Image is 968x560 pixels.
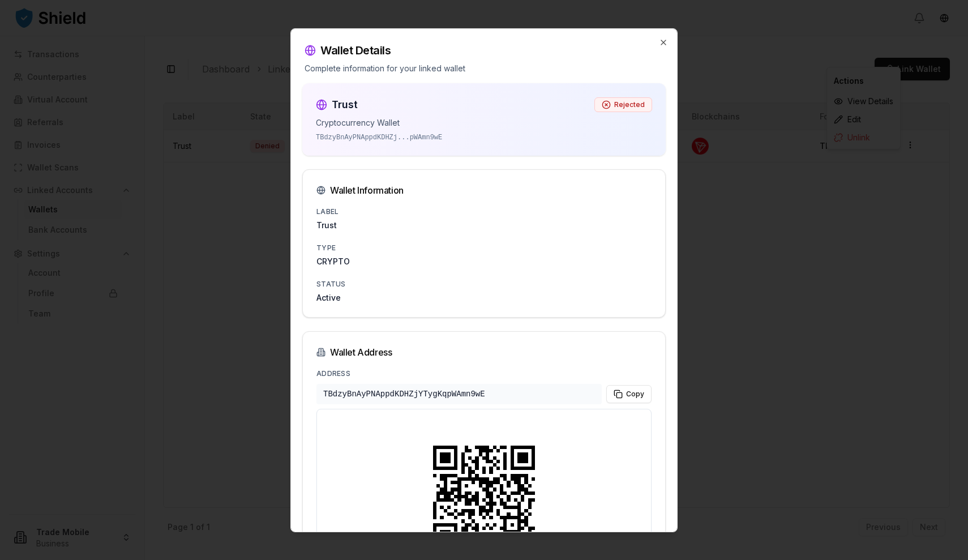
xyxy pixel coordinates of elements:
p: Cryptocurrency Wallet [316,117,652,128]
p: CRYPTO [316,255,652,267]
p: Active [316,292,652,303]
div: Wallet Address [316,345,652,358]
p: Trust [316,219,652,230]
label: Label [316,207,339,215]
label: Address [316,369,350,377]
label: Status [316,279,346,288]
div: Wallet Information [316,183,652,196]
div: Rejected [594,97,652,112]
p: TBdzyBnAyPNAppdKDHZj ... pWAmn9wE [316,132,652,142]
label: Type [316,243,336,251]
h2: Wallet Details [305,42,663,58]
code: TBdzyBnAyPNAppdKDHZjYTygKqpWAmn9wE [316,383,602,404]
button: Copy [606,384,652,403]
h3: Trust [332,96,358,112]
p: Complete information for your linked wallet [305,62,663,74]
